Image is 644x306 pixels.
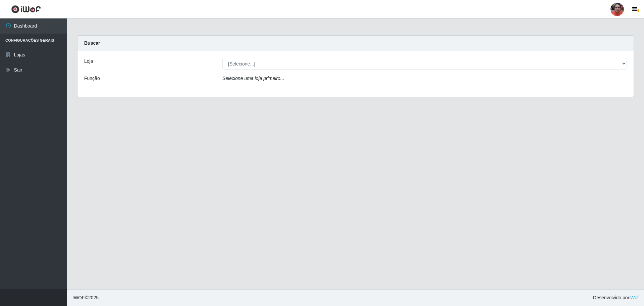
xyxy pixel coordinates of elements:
[84,75,100,82] label: Função
[72,295,85,300] span: IWOF
[593,294,639,301] span: Desenvolvido por
[72,294,100,301] span: © 2025 .
[629,295,639,300] a: iWof
[84,40,100,46] strong: Buscar
[84,58,93,65] label: Loja
[222,76,284,81] i: Selecione uma loja primeiro...
[11,5,41,13] img: CoreUI Logo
